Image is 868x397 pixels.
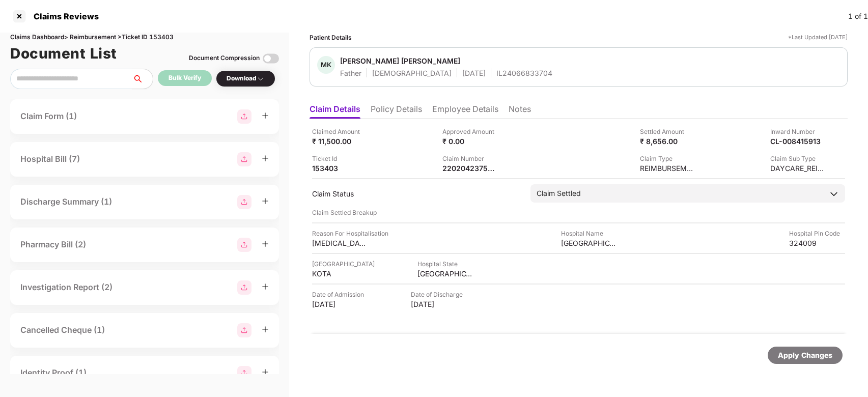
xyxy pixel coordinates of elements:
[237,109,251,124] img: svg+xml;base64,PHN2ZyBpZD0iR3JvdXBfMjg4MTMiIGRhdGEtbmFtZT0iR3JvdXAgMjg4MTMiIHhtbG5zPSJodHRwOi8vd3...
[169,73,201,83] div: Bulk Verify
[20,238,86,251] div: Pharmacy Bill (2)
[789,238,845,248] div: 324009
[411,290,467,299] div: Date of Discharge
[312,238,368,248] div: [MEDICAL_DATA]
[237,280,251,295] img: svg+xml;base64,PHN2ZyBpZD0iR3JvdXBfMjg4MTMiIGRhdGEtbmFtZT0iR3JvdXAgMjg4MTMiIHhtbG5zPSJodHRwOi8vd3...
[312,136,368,146] div: ₹ 11,500.00
[237,152,251,166] img: svg+xml;base64,PHN2ZyBpZD0iR3JvdXBfMjg4MTMiIGRhdGEtbmFtZT0iR3JvdXAgMjg4MTMiIHhtbG5zPSJodHRwOi8vd3...
[312,290,368,299] div: Date of Admission
[310,33,352,42] div: Patient Details
[537,188,581,199] div: Claim Settled
[312,163,368,173] div: 153403
[132,75,153,83] span: search
[312,208,845,217] div: Claim Settled Breakup
[496,68,552,78] div: IL24066833704
[848,11,868,22] div: 1 of 1
[417,269,473,278] div: [GEOGRAPHIC_DATA]
[640,136,696,146] div: ₹ 8,656.00
[789,229,845,238] div: Hospital Pin Code
[20,366,87,379] div: Identity Proof (1)
[262,283,269,290] span: plus
[417,259,473,269] div: Hospital State
[312,259,375,269] div: [GEOGRAPHIC_DATA]
[788,33,848,42] div: *Last Updated [DATE]
[262,197,269,205] span: plus
[20,281,113,294] div: Investigation Report (2)
[442,154,498,163] div: Claim Number
[262,112,269,119] span: plus
[770,163,826,173] div: DAYCARE_REIMBURSEMENT
[442,136,498,146] div: ₹ 0.00
[371,104,422,119] li: Policy Details
[829,189,839,199] img: downArrowIcon
[640,127,696,136] div: Settled Amount
[262,240,269,247] span: plus
[20,195,112,208] div: Discharge Summary (1)
[561,238,617,248] div: [GEOGRAPHIC_DATA] and Research Foundation
[189,53,260,63] div: Document Compression
[312,154,368,163] div: Ticket Id
[20,110,77,123] div: Claim Form (1)
[262,155,269,162] span: plus
[227,74,265,83] div: Download
[462,68,486,78] div: [DATE]
[257,75,265,83] img: svg+xml;base64,PHN2ZyBpZD0iRHJvcGRvd24tMzJ4MzIiIHhtbG5zPSJodHRwOi8vd3d3LnczLm9yZy8yMDAwL3N2ZyIgd2...
[27,11,99,21] div: Claims Reviews
[312,269,368,278] div: KOTA
[263,50,279,67] img: svg+xml;base64,PHN2ZyBpZD0iVG9nZ2xlLTMyeDMyIiB4bWxucz0iaHR0cDovL3d3dy53My5vcmcvMjAwMC9zdmciIHdpZH...
[340,56,460,66] div: [PERSON_NAME] [PERSON_NAME]
[778,350,832,361] div: Apply Changes
[432,104,498,119] li: Employee Details
[509,104,531,119] li: Notes
[411,299,467,309] div: [DATE]
[237,238,251,252] img: svg+xml;base64,PHN2ZyBpZD0iR3JvdXBfMjg4MTMiIGRhdGEtbmFtZT0iR3JvdXAgMjg4MTMiIHhtbG5zPSJodHRwOi8vd3...
[770,127,826,136] div: Inward Number
[312,229,388,238] div: Reason For Hospitalisation
[442,163,498,173] div: 220204237593-1
[20,324,105,336] div: Cancelled Cheque (1)
[561,229,617,238] div: Hospital Name
[262,368,269,376] span: plus
[132,69,153,89] button: search
[237,323,251,337] img: svg+xml;base64,PHN2ZyBpZD0iR3JvdXBfMjg4MTMiIGRhdGEtbmFtZT0iR3JvdXAgMjg4MTMiIHhtbG5zPSJodHRwOi8vd3...
[372,68,452,78] div: [DEMOGRAPHIC_DATA]
[312,127,368,136] div: Claimed Amount
[770,154,826,163] div: Claim Sub Type
[310,104,360,119] li: Claim Details
[10,42,117,65] h1: Document List
[237,366,251,380] img: svg+xml;base64,PHN2ZyBpZD0iR3JvdXBfMjg4MTMiIGRhdGEtbmFtZT0iR3JvdXAgMjg4MTMiIHhtbG5zPSJodHRwOi8vd3...
[10,33,279,42] div: Claims Dashboard > Reimbursement > Ticket ID 153403
[312,299,368,309] div: [DATE]
[317,56,335,74] div: MK
[262,326,269,333] span: plus
[640,154,696,163] div: Claim Type
[640,163,696,173] div: REIMBURSEMENT
[770,136,826,146] div: CL-008415913
[237,195,251,209] img: svg+xml;base64,PHN2ZyBpZD0iR3JvdXBfMjg4MTMiIGRhdGEtbmFtZT0iR3JvdXAgMjg4MTMiIHhtbG5zPSJodHRwOi8vd3...
[442,127,498,136] div: Approved Amount
[312,189,520,198] div: Claim Status
[340,68,361,78] div: Father
[20,153,80,165] div: Hospital Bill (7)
